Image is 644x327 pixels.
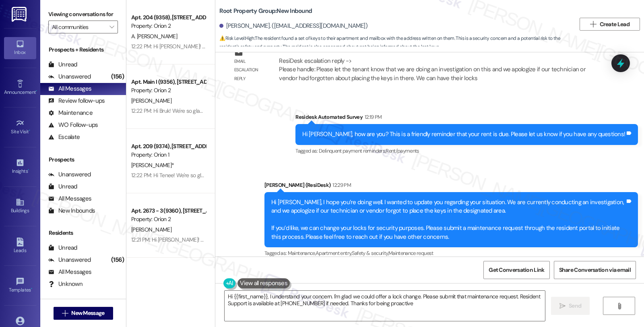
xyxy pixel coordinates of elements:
[219,34,576,52] span: : The resident found a set of keys to their apartment and mailbox with the address written on the...
[131,151,206,159] div: Property: Orion 1
[131,97,171,104] span: [PERSON_NAME]
[40,46,126,54] div: Prospects + Residents
[330,181,351,189] div: 12:29 PM
[109,70,126,83] div: (156)
[302,130,625,139] div: Hi [PERSON_NAME], how are you? This is a friendly reminder that your rent is due. Please let us k...
[264,181,638,192] div: [PERSON_NAME] (ResiDesk)
[48,85,91,93] div: All Messages
[48,207,95,215] div: New Inbounds
[52,21,105,33] input: All communities
[600,20,630,29] span: Create Lead
[388,250,433,257] span: Maintenance request
[489,266,544,274] span: Get Conversation Link
[288,250,316,257] span: Maintenance ,
[48,60,77,69] div: Unread
[131,226,171,233] span: [PERSON_NAME]
[131,86,206,95] div: Property: Orion 2
[54,307,113,320] button: New Message
[131,33,177,40] span: A. [PERSON_NAME]
[559,266,631,274] span: Share Conversation via email
[316,250,352,257] span: Apartment entry ,
[4,37,36,59] a: Inbox
[48,195,91,203] div: All Messages
[580,18,640,31] button: Create Lead
[71,309,104,317] span: New Message
[48,72,91,81] div: Unanswered
[4,156,36,178] a: Insights •
[264,247,638,259] div: Tagged as:
[363,113,382,121] div: 12:19 PM
[271,198,625,241] div: Hi [PERSON_NAME], I hope you’re doing well. I wanted to update you regarding your situation. We a...
[48,268,91,276] div: All Messages
[48,133,80,141] div: Escalate
[131,207,206,215] div: Apt. 2673 - 3 (9360), [STREET_ADDRESS]
[28,167,29,173] span: •
[569,302,581,310] span: Send
[483,261,549,279] button: Get Conversation Link
[352,250,388,257] span: Safety & security ,
[131,161,174,169] span: [PERSON_NAME]*
[31,286,32,292] span: •
[48,244,77,252] div: Unread
[48,121,98,129] div: WO Follow-ups
[616,303,622,309] i: 
[131,22,206,30] div: Property: Orion 2
[62,310,68,317] i: 
[48,97,105,105] div: Review follow-ups
[12,7,28,22] img: ResiDesk Logo
[48,256,91,264] div: Unanswered
[559,303,566,309] i: 
[4,275,36,296] a: Templates •
[48,170,91,179] div: Unanswered
[219,22,367,30] div: [PERSON_NAME]. ([EMAIL_ADDRESS][DOMAIN_NAME])
[48,109,93,117] div: Maintenance
[386,147,419,154] span: Rent/payments
[319,147,386,154] span: Delinquent payment reminders ,
[234,57,266,83] div: Email escalation reply
[295,113,638,124] div: Residesk Automated Survey
[131,142,206,151] div: Apt. 209 (9374), [STREET_ADDRESS][PERSON_NAME]
[551,297,590,315] button: Send
[590,21,596,27] i: 
[48,182,77,191] div: Unread
[295,145,638,157] div: Tagged as:
[4,195,36,217] a: Buildings
[4,235,36,257] a: Leads
[279,57,586,82] div: ResiDesk escalation reply -> Please handle: Please let the tenant know that we are doing an inves...
[40,155,126,164] div: Prospects
[554,261,636,279] button: Share Conversation via email
[131,78,206,86] div: Apt. Main I (9356), [STREET_ADDRESS]
[48,8,118,21] label: Viewing conversations for
[4,116,36,138] a: Site Visit •
[219,35,254,41] strong: ⚠️ Risk Level: High
[225,291,545,321] textarea: Hi {{first_name}}, I understand your concern. I'm glad we could offer a lock change. Please submi...
[109,24,114,30] i: 
[40,229,126,237] div: Residents
[48,280,83,288] div: Unknown
[29,128,30,133] span: •
[131,215,206,224] div: Property: Orion 2
[131,13,206,22] div: Apt. 204 (9358), [STREET_ADDRESS][PERSON_NAME]
[36,88,37,94] span: •
[109,254,126,266] div: (156)
[219,7,312,15] b: Root Property Group: New Inbound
